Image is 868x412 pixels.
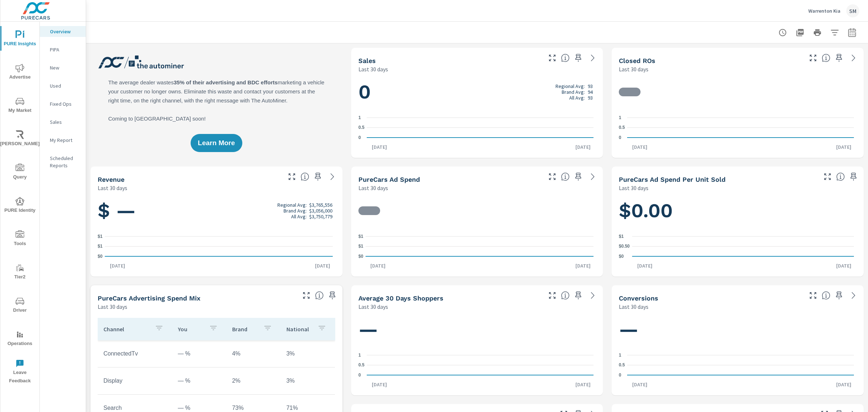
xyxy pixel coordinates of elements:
[105,262,130,269] p: [DATE]
[286,171,298,182] button: Make Fullscreen
[632,262,658,269] p: [DATE]
[588,95,593,101] p: 93
[619,373,621,378] text: 0
[98,345,172,363] td: ConnectedTv
[358,317,596,342] h1: —
[3,130,37,148] span: [PERSON_NAME]
[98,198,335,223] h1: $ —
[284,208,307,214] p: Brand Avg:
[836,172,845,181] span: Average cost of advertising per each vehicle sold at the dealer over the selected date range. The...
[3,197,37,215] span: PURE Identity
[309,208,332,214] p: $3,056,000
[556,83,585,89] p: Regional Avg:
[587,171,599,182] a: See more details in report
[98,176,124,183] h5: Revenue
[3,230,37,248] span: Tools
[50,136,80,144] p: My Report
[3,359,37,385] span: Leave Feedback
[98,372,172,390] td: Display
[833,290,845,301] span: Save this to your personalized report
[827,25,842,40] button: Apply Filters
[172,345,226,363] td: — %
[50,28,80,35] p: Overview
[561,172,570,181] span: Total cost of media for all PureCars channels for the selected dealership group over the selected...
[3,164,37,181] span: Query
[98,184,127,192] p: Last 30 days
[619,317,856,342] h1: —
[98,244,103,249] text: $1
[619,57,655,64] h5: Closed ROs
[546,52,558,64] button: Make Fullscreen
[358,363,365,368] text: 0.5
[619,234,624,239] text: $1
[98,294,200,302] h5: PureCars Advertising Spend Mix
[291,214,307,219] p: All Avg:
[570,143,596,151] p: [DATE]
[50,118,80,126] p: Sales
[198,140,235,146] span: Learn More
[561,291,570,300] span: A rolling 30 day total of daily Shoppers on the dealership website, averaged over the selected da...
[619,125,625,130] text: 0.5
[358,373,361,378] text: 0
[315,291,324,300] span: This table looks at how you compare to the amount of budget you spend per channel as opposed to y...
[619,65,648,73] p: Last 30 days
[570,381,596,388] p: [DATE]
[808,8,841,14] p: Warrenton Kia
[807,52,819,64] button: Make Fullscreen
[277,202,307,208] p: Regional Avg:
[569,95,585,101] p: All Avg:
[807,290,819,301] button: Make Fullscreen
[103,325,149,333] p: Channel
[619,184,648,192] p: Last 30 days
[40,80,86,91] div: Used
[312,171,324,182] span: Save this to your personalized report
[588,89,593,95] p: 94
[286,325,312,333] p: National
[367,381,392,388] p: [DATE]
[301,172,309,181] span: Total sales revenue over the selected date range. [Source: This data is sourced from the dealer’s...
[98,234,103,239] text: $1
[40,135,86,146] div: My Report
[358,353,361,358] text: 1
[310,262,335,269] p: [DATE]
[327,171,338,182] a: See more details in report
[3,297,37,315] span: Driver
[587,290,599,301] a: See more details in report
[358,80,596,104] h1: 0
[50,82,80,89] p: Used
[281,345,335,363] td: 3%
[822,54,830,62] span: Number of Repair Orders Closed by the selected dealership group over the selected time range. [So...
[619,294,658,302] h5: Conversions
[619,302,648,311] p: Last 30 days
[40,26,86,37] div: Overview
[793,25,807,40] button: "Export Report to PDF"
[619,353,621,358] text: 1
[570,262,596,269] p: [DATE]
[619,363,625,368] text: 0.5
[281,372,335,390] td: 3%
[172,372,226,390] td: — %
[588,83,593,89] p: 93
[358,57,376,64] h5: Sales
[365,262,391,269] p: [DATE]
[546,171,558,182] button: Make Fullscreen
[358,234,363,239] text: $1
[301,290,312,301] button: Make Fullscreen
[98,254,103,259] text: $0
[822,291,830,300] span: The number of dealer-specified goals completed by a visitor. [Source: This data is provided by th...
[3,97,37,115] span: My Market
[232,325,258,333] p: Brand
[831,262,856,269] p: [DATE]
[40,153,86,171] div: Scheduled Reports
[619,198,856,223] h1: $0.00
[40,117,86,127] div: Sales
[309,202,332,208] p: $3,765,556
[845,25,859,40] button: Select Date Range
[50,64,80,71] p: New
[848,290,859,301] a: See more details in report
[831,143,856,151] p: [DATE]
[358,125,365,130] text: 0.5
[358,294,443,302] h5: Average 30 Days Shoppers
[40,62,86,73] div: New
[3,64,37,81] span: Advertise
